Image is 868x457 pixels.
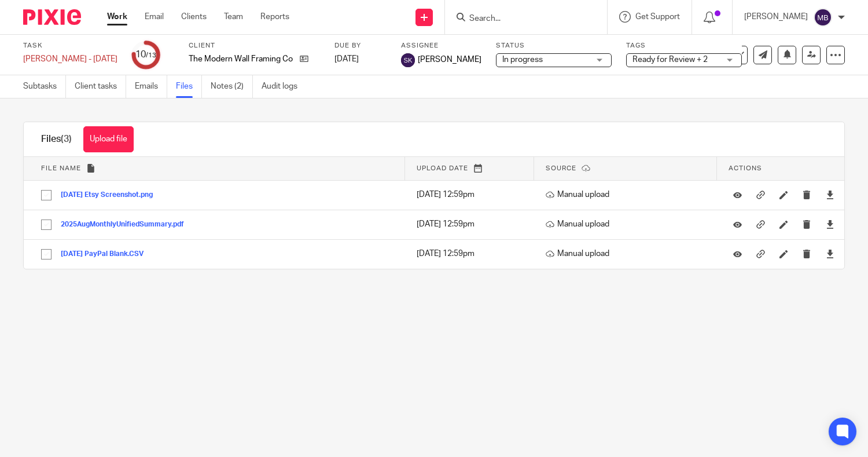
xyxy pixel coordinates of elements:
[417,218,528,230] p: [DATE] 12:59pm
[23,53,117,65] div: [PERSON_NAME] - [DATE]
[496,41,612,50] label: Status
[632,56,708,64] span: Ready for Review + 2
[744,11,808,23] p: [PERSON_NAME]
[546,218,711,230] p: Manual upload
[401,41,481,50] label: Assignee
[418,54,481,65] span: [PERSON_NAME]
[814,8,832,27] img: svg%3E
[23,75,66,98] a: Subtasks
[35,243,57,265] input: Select
[417,189,528,200] p: [DATE] 12:59pm
[546,165,576,171] span: Source
[826,248,834,259] a: Download
[23,9,81,25] img: Pixie
[334,41,387,50] label: Due by
[61,221,193,229] button: 2025AugMonthlyUnifiedSummary.pdf
[23,41,117,50] label: Task
[546,248,711,259] p: Manual upload
[146,52,156,59] small: /13
[417,248,528,259] p: [DATE] 12:59pm
[502,56,543,64] span: In progress
[826,189,834,200] a: Download
[417,165,468,171] span: Upload date
[41,133,72,145] h1: Files
[35,184,57,206] input: Select
[401,53,415,67] img: svg%3E
[23,53,117,65] div: Tim - August 2025
[107,11,127,23] a: Work
[75,75,126,98] a: Client tasks
[262,75,306,98] a: Audit logs
[176,75,202,98] a: Files
[468,14,572,24] input: Search
[61,250,152,258] button: [DATE] PayPal Blank.CSV
[61,191,161,199] button: [DATE] Etsy Screenshot.png
[61,134,72,144] span: (3)
[626,41,742,50] label: Tags
[83,126,134,152] button: Upload file
[546,189,711,200] p: Manual upload
[35,214,57,236] input: Select
[145,11,164,23] a: Email
[260,11,289,23] a: Reports
[334,55,359,63] span: [DATE]
[729,165,762,171] span: Actions
[224,11,243,23] a: Team
[189,53,294,65] p: The Modern Wall Framing Co Inc
[181,11,207,23] a: Clients
[41,165,81,171] span: File name
[211,75,253,98] a: Notes (2)
[826,218,834,230] a: Download
[189,41,320,50] label: Client
[635,13,680,21] span: Get Support
[135,75,167,98] a: Emails
[135,48,156,61] div: 10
